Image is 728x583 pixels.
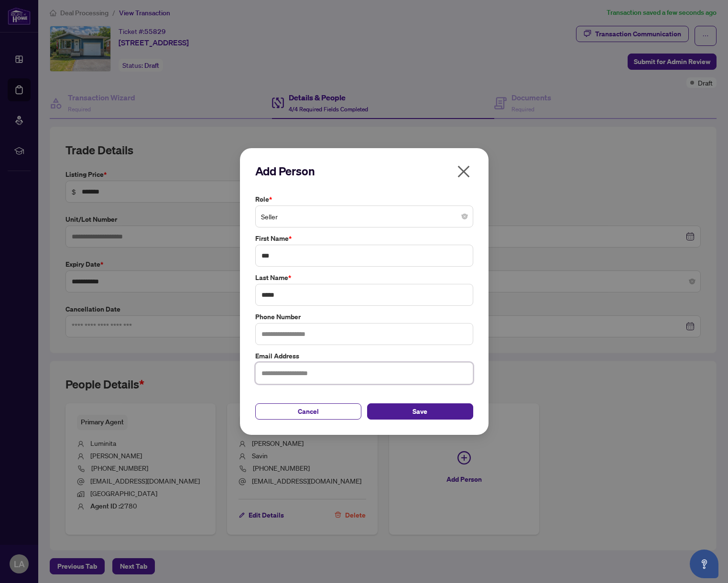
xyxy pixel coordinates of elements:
label: Role [255,194,473,205]
span: Cancel [298,404,319,419]
label: First Name [255,233,473,244]
button: Cancel [255,403,361,420]
span: close-circle [462,214,467,219]
h2: Add Person [255,163,473,179]
span: Seller [261,207,467,226]
label: Email Address [255,351,473,361]
span: Save [413,404,427,419]
button: Open asap [690,550,718,578]
span: close [456,164,471,179]
label: Last Name [255,272,473,283]
label: Phone Number [255,312,473,322]
button: Save [367,403,473,420]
